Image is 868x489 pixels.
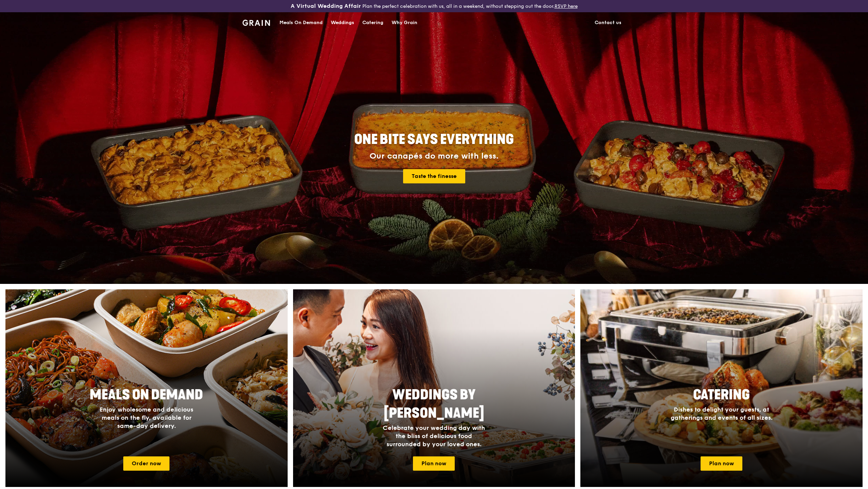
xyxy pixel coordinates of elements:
a: Order now [123,456,169,471]
div: Catering [362,13,383,33]
a: Plan now [413,456,455,471]
a: CateringDishes to delight your guests, at gatherings and events of all sizes.Plan now [580,289,863,487]
span: Celebrate your wedding day with the bliss of delicious food surrounded by your loved ones. [383,424,485,448]
span: ONE BITE SAYS EVERYTHING [354,131,514,148]
span: Catering [693,387,750,403]
a: Plan now [701,456,742,471]
a: Meals On DemandEnjoy wholesome and delicious meals on the fly, available for same-day delivery.Or... [5,289,288,487]
img: catering-card.e1cfaf3e.jpg [580,289,863,487]
a: Weddings [327,13,358,33]
div: Why Grain [392,13,417,33]
a: Why Grain [387,13,421,33]
span: Enjoy wholesome and delicious meals on the fly, available for same-day delivery. [100,406,193,430]
a: RSVP here [555,3,578,9]
span: Weddings by [PERSON_NAME] [384,387,484,421]
a: Contact us [591,13,626,33]
a: Taste the finesse [403,169,465,183]
img: meals-on-demand-card.d2b6f6db.png [5,289,288,487]
img: Grain [242,20,270,26]
div: Our canapés do more with less. [312,151,556,161]
h3: A Virtual Wedding Affair [291,3,361,10]
div: Weddings [331,13,354,33]
div: Plan the perfect celebration with us, all in a weekend, without stepping out the door. [238,3,630,10]
a: Catering [358,13,387,33]
span: Meals On Demand [90,387,203,403]
div: Meals On Demand [279,13,323,33]
a: Weddings by [PERSON_NAME]Celebrate your wedding day with the bliss of delicious food surrounded b... [293,289,575,487]
span: Dishes to delight your guests, at gatherings and events of all sizes. [671,406,773,421]
img: weddings-card.4f3003b8.jpg [293,289,575,487]
a: GrainGrain [242,12,270,32]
